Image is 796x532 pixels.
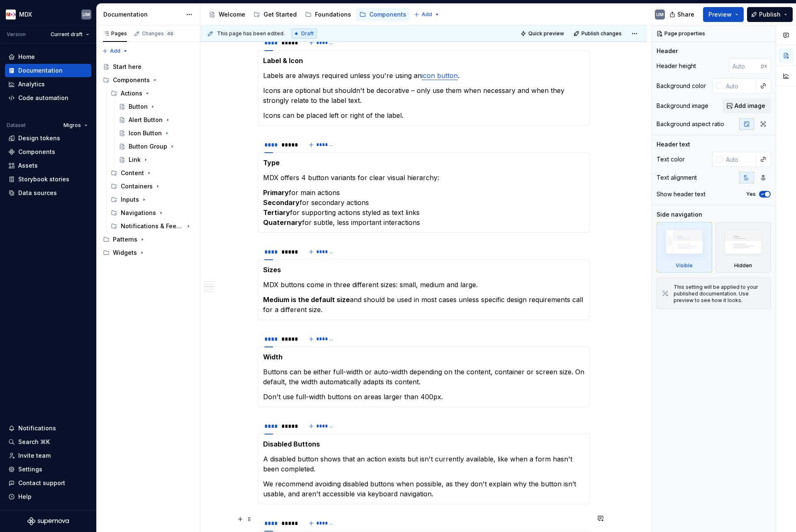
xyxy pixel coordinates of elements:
[19,10,32,19] div: MDX
[129,156,141,164] div: Link
[5,449,91,462] a: Invite team
[217,30,285,37] span: This page has been edited.
[100,45,131,57] button: Add
[422,11,432,18] span: Add
[115,153,197,166] a: Link
[581,30,622,37] span: Publish changes
[47,29,93,40] button: Current draft
[6,10,16,20] img: e41497f2-3305-4231-9db9-dd4d728291db.png
[18,493,32,501] div: Help
[263,110,584,120] p: Icons can be placed left or right of the label.
[723,98,771,113] button: Add image
[657,155,685,164] div: Text color
[103,10,182,19] div: Documentation
[107,166,197,180] div: Content
[263,56,303,65] strong: Label & Icon
[528,30,564,37] span: Quick preview
[657,120,724,128] div: Background aspect ratio
[5,64,91,77] a: Documentation
[665,7,700,22] button: Share
[263,71,584,81] p: Labels are always required unless you're using an .
[113,249,137,257] div: Widgets
[301,30,314,37] span: Draft
[657,210,702,219] div: Side navigation
[113,76,150,84] div: Components
[263,280,584,290] p: MDX buttons come in three different sizes: small, medium and large.
[219,10,245,19] div: Welcome
[18,53,35,61] div: Home
[18,438,50,446] div: Search ⌘K
[107,87,197,100] div: Actions
[729,59,761,73] input: Auto
[263,392,584,402] p: Don't use full-width buttons on areas larger than 400px.
[263,188,289,197] strong: Primary
[60,120,91,131] button: Migros
[263,295,584,315] p: and should be used in most cases unless specific design requirements call for a different size.
[100,73,197,87] div: Components
[263,367,584,387] p: Buttons can be either full-width or auto-width depending on the content, container or screen size...
[422,71,458,80] a: icon button
[263,198,300,207] strong: Secondary
[107,180,197,193] div: Containers
[83,11,90,18] div: UM
[7,31,26,38] div: Version
[121,209,156,217] div: Navigations
[263,440,320,448] strong: Disabled Buttons
[263,173,584,183] p: MDX offers 4 button variants for clear visual hierarchy:
[734,262,752,269] div: Hidden
[18,189,57,197] div: Data sources
[18,134,60,142] div: Design tokens
[747,7,793,22] button: Publish
[657,102,708,110] div: Background image
[5,50,91,63] a: Home
[166,30,175,37] span: 46
[103,30,127,37] div: Pages
[5,490,91,503] button: Help
[115,140,197,153] a: Button Group
[263,159,280,167] strong: Type
[107,193,197,206] div: Inputs
[100,60,197,259] div: Page tree
[657,140,690,149] div: Header text
[263,218,302,227] strong: Quaternary
[2,5,95,23] button: MDXUM
[51,31,83,38] span: Current draft
[5,145,91,159] a: Components
[121,182,153,190] div: Containers
[369,10,406,19] div: Components
[759,10,781,19] span: Publish
[129,102,148,111] div: Button
[263,353,283,361] strong: Width
[263,266,281,274] strong: Sizes
[411,9,442,20] button: Add
[63,122,81,129] span: Migros
[113,63,142,71] div: Start here
[676,262,693,269] div: Visible
[129,142,167,151] div: Button Group
[5,186,91,200] a: Data sources
[18,94,68,102] div: Code automation
[100,246,197,259] div: Widgets
[27,517,69,525] a: Supernova Logo
[18,148,55,156] div: Components
[708,10,732,19] span: Preview
[100,60,197,73] a: Start here
[18,451,51,460] div: Invite team
[518,28,568,39] button: Quick preview
[703,7,744,22] button: Preview
[263,158,584,227] section-item: left
[263,454,584,474] p: A disabled button shows that an action exists but isn't currently available, like when a form has...
[121,89,142,98] div: Actions
[263,208,290,217] strong: Tertiary
[656,11,664,18] div: UM
[657,47,678,55] div: Header
[746,191,756,198] label: Yes
[715,222,771,273] div: Hidden
[263,479,584,499] p: We recommend avoiding disabled buttons when possible, as they don't explain why the button isn’t ...
[250,8,300,21] a: Get Started
[302,8,354,21] a: Foundations
[263,265,584,315] section-item: left
[129,129,162,137] div: Icon Button
[677,10,694,19] span: Share
[723,152,756,167] input: Auto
